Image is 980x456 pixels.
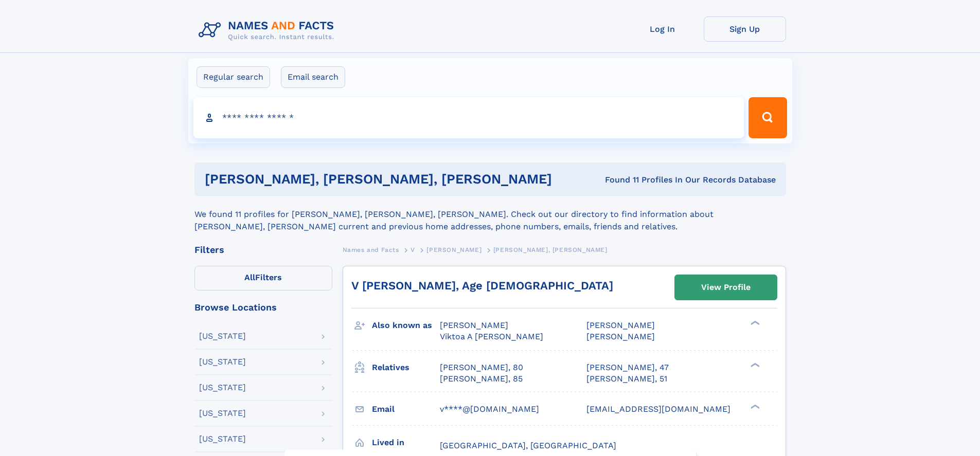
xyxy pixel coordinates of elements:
[372,317,440,334] h3: Also known as
[578,174,776,186] div: Found 11 Profiles In Our Records Database
[244,272,255,282] span: All
[440,441,616,450] span: [GEOGRAPHIC_DATA], [GEOGRAPHIC_DATA]
[372,359,440,376] h3: Relatives
[199,358,246,366] div: [US_STATE]
[411,246,415,253] span: V
[440,320,508,330] span: [PERSON_NAME]
[586,404,730,414] span: [EMAIL_ADDRESS][DOMAIN_NAME]
[199,332,246,340] div: [US_STATE]
[493,246,608,253] span: [PERSON_NAME], [PERSON_NAME]
[704,16,786,42] a: Sign Up
[440,373,523,385] a: [PERSON_NAME], 85
[586,362,669,373] a: [PERSON_NAME], 47
[748,320,760,326] div: ❯
[586,320,655,330] span: [PERSON_NAME]
[194,245,332,254] div: Filters
[194,16,343,44] img: Logo Names and Facts
[749,97,787,138] button: Search Button
[372,400,440,418] h3: Email
[586,332,655,341] span: [PERSON_NAME]
[194,196,786,233] div: We found 11 profiles for [PERSON_NAME], [PERSON_NAME], [PERSON_NAME]. Check out our directory to ...
[205,173,579,186] h1: [PERSON_NAME], [PERSON_NAME], [PERSON_NAME]
[194,266,332,290] label: Filters
[372,434,440,451] h3: Lived in
[748,361,760,368] div: ❯
[426,246,482,253] span: [PERSON_NAME]
[199,435,246,443] div: [US_STATE]
[199,384,246,392] div: [US_STATE]
[701,276,751,299] div: View Profile
[586,373,667,385] a: [PERSON_NAME], 51
[426,243,482,256] a: [PERSON_NAME]
[194,303,332,312] div: Browse Locations
[343,243,399,256] a: Names and Facts
[621,16,704,42] a: Log In
[197,66,270,88] label: Regular search
[440,332,543,341] span: Viktoa A [PERSON_NAME]
[199,409,246,417] div: [US_STATE]
[351,279,613,292] a: V [PERSON_NAME], Age [DEMOGRAPHIC_DATA]
[281,66,345,88] label: Email search
[440,362,523,373] a: [PERSON_NAME], 80
[411,243,415,256] a: V
[675,275,777,300] a: View Profile
[193,97,744,138] input: search input
[748,403,760,410] div: ❯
